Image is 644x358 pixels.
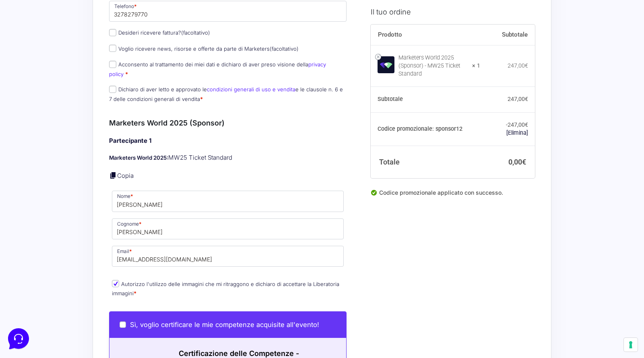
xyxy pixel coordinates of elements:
input: Autorizzo l'utilizzo delle immagini che mi ritraggono e dichiaro di accettare la Liberatoria imma... [112,280,119,287]
a: Apri Centro Assistenza [86,100,148,106]
a: Copia i dettagli dell'acquirente [109,171,117,179]
span: (facoltativo) [181,29,210,36]
bdi: 0,00 [508,158,526,166]
input: Desideri ricevere fattura?(facoltativo) [109,29,116,36]
a: Rimuovi il codice promozionale sponsor12 [506,130,528,136]
h3: Il tuo ordine [371,6,535,17]
strong: Marketers World 2025: [109,154,168,161]
strong: × 1 [472,62,480,70]
th: Codice promozionale: sponsor12 [371,112,480,146]
div: Codice promozionale applicato con successo. [371,188,535,203]
input: Dichiaro di aver letto e approvato lecondizioni generali di uso e venditae le clausole n. 6 e 7 d... [109,86,116,93]
label: Acconsento al trattamento dei miei dati e dichiaro di aver preso visione della [109,61,326,77]
label: Desideri ricevere fattura? [109,29,210,36]
td: - [480,112,535,146]
span: € [522,158,526,166]
a: condizioni generali di uso e vendita [207,86,295,93]
h3: Marketers World 2025 (Sponsor) [109,117,347,128]
button: Home [6,258,56,277]
input: Acconsento al trattamento dei miei dati e dichiaro di aver preso visione dellaprivacy policy [109,61,116,68]
th: Subtotale [480,24,535,45]
p: Aiuto [124,270,136,277]
input: Voglio ricevere news, risorse e offerte da parte di Marketers(facoltativo) [109,45,116,52]
p: Home [24,270,38,277]
label: Autorizzo l'utilizzo delle immagini che mi ritraggono e dichiaro di accettare la Liberatoria imma... [112,281,339,296]
iframe: Customerly Messenger Launcher [6,327,31,351]
span: Trova una risposta [13,100,63,106]
img: dark [39,45,55,61]
button: Inizia una conversazione [13,68,148,84]
div: Marketers World 2025 (Sponsor) - MW25 Ticket Standard [398,53,467,78]
span: Sì, voglio certificare le mie competenze acquisite all'evento! [130,321,319,329]
bdi: 247,00 [508,62,528,68]
span: € [525,121,528,128]
button: Messaggi [56,258,105,277]
bdi: 247,00 [508,96,528,102]
input: Sì, voglio certificare le mie competenze acquisite all'evento! [120,321,126,328]
a: Copia [117,172,134,179]
th: Subtotale [371,86,480,112]
span: 247,00 [508,121,528,128]
a: privacy policy [109,61,326,77]
span: (facoltativo) [270,45,299,52]
h2: Ciao da Marketers 👋 [6,6,135,19]
span: Inizia una conversazione [52,72,119,79]
input: Cerca un articolo... [18,117,132,125]
h4: Partecipante 1 [109,136,347,146]
img: Marketers World 2025 (Sponsor) - MW25 Ticket Standard [378,56,394,73]
span: Le tue conversazioni [13,32,68,39]
p: Messaggi [70,270,91,277]
span: € [525,96,528,102]
input: Telefono * [109,1,347,22]
button: Le tue preferenze relative al consenso per le tecnologie di tracciamento [624,338,638,352]
span: € [525,62,528,68]
img: dark [26,45,42,61]
label: Voglio ricevere news, risorse e offerte da parte di Marketers [109,45,299,52]
p: MW25 Ticket Standard [109,153,347,163]
th: Prodotto [371,24,480,45]
button: Aiuto [105,258,155,277]
img: dark [13,45,29,61]
label: Dichiaro di aver letto e approvato le e le clausole n. 6 e 7 delle condizioni generali di vendita [109,86,343,102]
th: Totale [371,146,480,178]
